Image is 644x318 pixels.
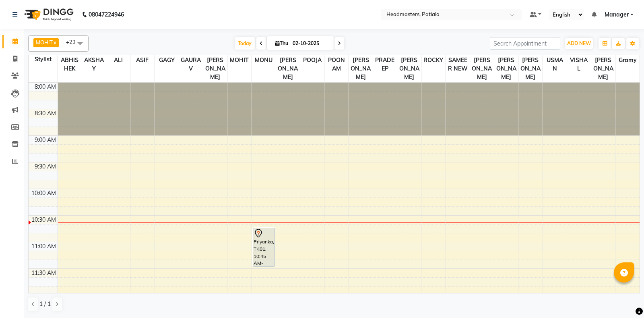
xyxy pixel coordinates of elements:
[106,55,130,65] span: ALI
[253,228,275,266] div: Priyanka, TK01, 10:45 AM-11:30 AM, BD - Blow dry
[21,3,76,26] img: logo
[30,269,58,277] div: 11:30 AM
[324,55,348,74] span: POONAM
[39,300,51,308] span: 1 / 1
[33,109,58,118] div: 8:30 AM
[227,55,251,65] span: MOHIT
[543,55,567,74] span: USMAN
[290,37,330,50] input: 2025-10-02
[605,10,629,19] span: Manager
[155,55,179,65] span: GAGY
[252,55,276,65] span: MONU
[30,216,58,224] div: 10:30 AM
[591,55,615,82] span: [PERSON_NAME]
[33,162,58,171] div: 9:30 AM
[373,55,397,74] span: PRADEEP
[273,40,290,46] span: Thu
[446,55,470,74] span: SAMEER NEW
[89,3,124,26] b: 08047224946
[276,55,300,82] span: [PERSON_NAME]
[300,55,324,65] span: POOJA
[567,40,591,46] span: ADD NEW
[615,55,640,65] span: Gramy
[235,37,255,50] span: Today
[30,242,58,251] div: 11:00 AM
[349,55,373,82] span: [PERSON_NAME]
[518,55,542,82] span: [PERSON_NAME]
[33,83,58,91] div: 8:00 AM
[203,55,227,82] span: [PERSON_NAME]
[565,38,593,49] button: ADD NEW
[130,55,154,65] span: ASIF
[29,55,58,64] div: Stylist
[490,37,560,50] input: Search Appointment
[494,55,518,82] span: [PERSON_NAME]
[66,39,82,45] span: +23
[567,55,591,74] span: VISHAL
[421,55,445,65] span: ROCKY
[36,39,53,46] span: MOHIT
[82,55,106,74] span: AKSHAY
[33,136,58,144] div: 9:00 AM
[58,55,82,74] span: ABHISHEK
[30,189,58,197] div: 10:00 AM
[179,55,203,74] span: GAURAV
[470,55,494,82] span: [PERSON_NAME]
[53,39,56,46] a: x
[397,55,421,82] span: [PERSON_NAME]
